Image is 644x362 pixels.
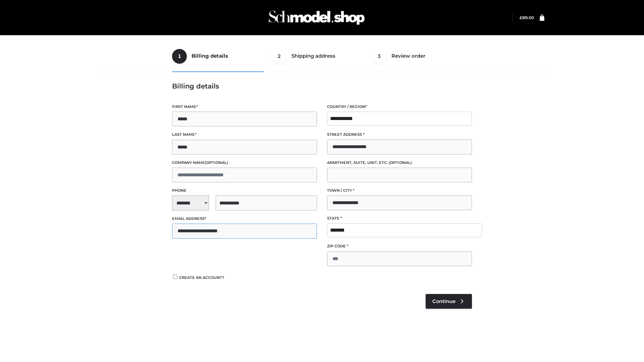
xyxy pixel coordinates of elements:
span: Create an account? [179,275,224,280]
label: Email address [172,216,317,222]
bdi: 89.00 [520,15,534,20]
span: (optional) [389,160,412,165]
label: Town / City [327,187,472,194]
a: £89.00 [520,15,534,20]
h3: Billing details [172,82,472,90]
label: Street address [327,131,472,138]
label: State [327,215,472,222]
label: First name [172,104,317,110]
img: Schmodel Admin 964 [266,4,367,31]
label: Apartment, suite, unit, etc. [327,160,472,166]
span: £ [520,15,522,20]
span: Continue [432,298,455,304]
span: (optional) [205,160,228,165]
input: Create an account? [172,275,178,279]
label: Phone [172,187,317,194]
label: Last name [172,131,317,138]
label: Company name [172,160,317,166]
label: Country / Region [327,104,472,110]
label: ZIP Code [327,243,472,249]
a: Continue [426,294,472,309]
